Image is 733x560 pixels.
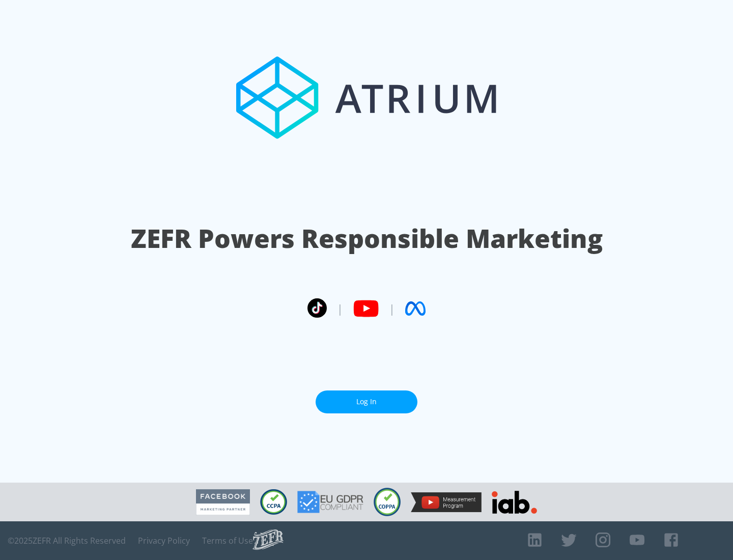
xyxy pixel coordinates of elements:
a: Privacy Policy [138,536,190,546]
span: | [337,301,343,316]
img: Facebook Marketing Partner [196,489,250,515]
img: CCPA Compliant [260,489,287,515]
a: Terms of Use [202,536,253,546]
span: | [389,301,395,316]
img: IAB [492,491,537,514]
img: COPPA Compliant [374,488,401,516]
span: © 2025 ZEFR All Rights Reserved [8,536,126,546]
a: Log In [316,390,417,413]
img: GDPR Compliant [297,491,363,513]
img: YouTube Measurement Program [411,492,482,512]
h1: ZEFR Powers Responsible Marketing [131,221,603,256]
